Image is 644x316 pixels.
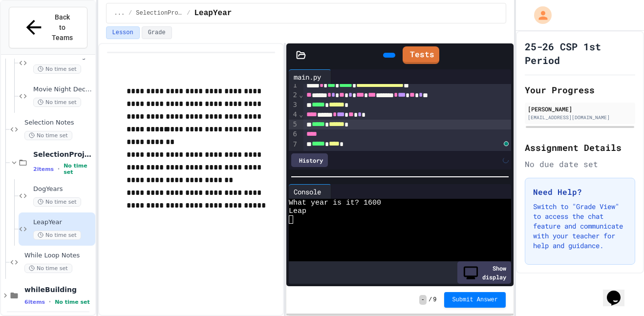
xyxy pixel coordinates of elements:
[106,26,140,39] button: Lesson
[142,26,172,39] button: Grade
[49,298,51,306] span: •
[33,85,93,94] span: Movie Night Decider
[444,292,506,308] button: Submit Answer
[289,72,326,82] div: main.py
[525,158,635,170] div: No due date set
[289,140,299,149] div: 7
[524,4,554,26] div: My Account
[33,218,93,227] span: LeapYear
[452,296,498,304] span: Submit Answer
[528,105,632,113] div: [PERSON_NAME]
[419,295,427,305] span: -
[289,184,331,199] div: Console
[58,165,60,173] span: •
[33,150,93,159] span: SelectionProjects
[33,166,54,172] span: 2 items
[528,114,632,121] div: [EMAIL_ADDRESS][DOMAIN_NAME]
[533,186,627,198] h3: Need Help?
[429,296,432,304] span: /
[24,131,72,140] span: No time set
[33,98,81,107] span: No time set
[33,64,81,74] span: No time set
[187,9,190,17] span: /
[299,91,303,99] span: Fold line
[403,46,439,64] a: Tests
[433,296,436,304] span: 9
[525,40,635,67] h1: 25-26 CSP 1st Period
[289,199,381,207] span: What year is it? 1600
[533,202,627,251] p: Switch to "Grade View" to access the chat feature and communicate with your teacher for help and ...
[289,90,299,100] div: 2
[24,299,45,305] span: 6 items
[51,12,74,43] span: Back to Teams
[64,163,93,175] span: No time set
[289,120,299,129] div: 5
[136,9,183,17] span: SelectionProjects
[289,187,326,197] div: Console
[289,207,306,215] span: Leap
[33,197,81,207] span: No time set
[289,100,299,110] div: 3
[525,83,635,97] h2: Your Progress
[525,141,635,154] h2: Assignment Details
[299,110,303,118] span: Fold line
[289,129,299,139] div: 6
[289,81,299,90] div: 1
[289,69,331,84] div: main.py
[194,7,232,19] span: LeapYear
[24,264,72,273] span: No time set
[603,277,634,306] iframe: chat widget
[303,79,511,151] div: To enrich screen reader interactions, please activate Accessibility in Grammarly extension settings
[24,119,93,127] span: Selection Notes
[114,9,125,17] span: ...
[33,231,81,240] span: No time set
[457,261,511,284] div: Show display
[55,299,90,305] span: No time set
[289,110,299,120] div: 4
[9,7,87,48] button: Back to Teams
[129,9,132,17] span: /
[24,252,93,260] span: While Loop Notes
[33,185,93,193] span: DogYears
[24,285,93,294] span: whileBuilding
[291,153,328,167] div: History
